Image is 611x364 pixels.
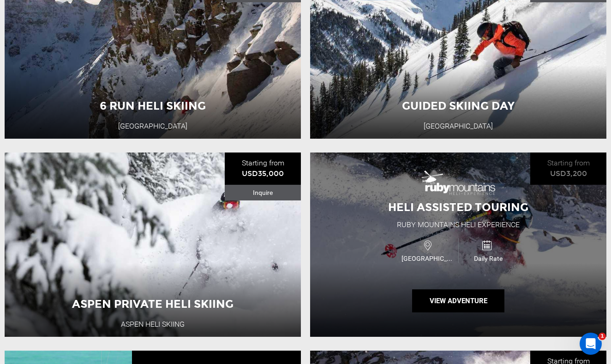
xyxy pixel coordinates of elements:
button: View Adventure [412,289,504,312]
span: Daily Rate [461,254,515,263]
span: Heli Assisted Touring [388,200,528,214]
div: Ruby Mountains Heli Experience [397,220,520,230]
img: images [421,170,495,195]
span: [GEOGRAPHIC_DATA] [399,254,458,263]
span: 1 [599,333,606,340]
iframe: Intercom live chat [580,333,602,355]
